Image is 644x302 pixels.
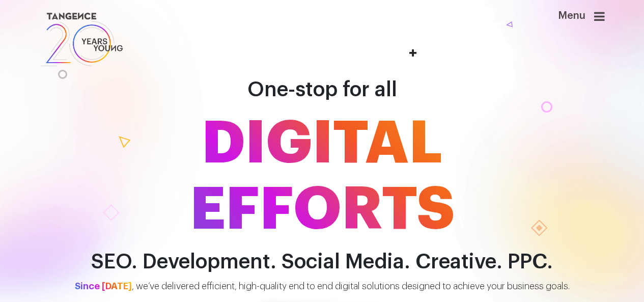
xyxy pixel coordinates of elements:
span: Since [DATE] [75,282,132,291]
p: , we’ve delivered efficient, high-quality end to end digital solutions designed to achieve your b... [50,280,594,293]
img: logo SVG [40,10,124,69]
span: One-stop for all [247,79,397,100]
h2: SEO. Development. Social Media. Creative. PPC. [32,251,612,273]
span: DIGITAL EFFORTS [32,111,612,243]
